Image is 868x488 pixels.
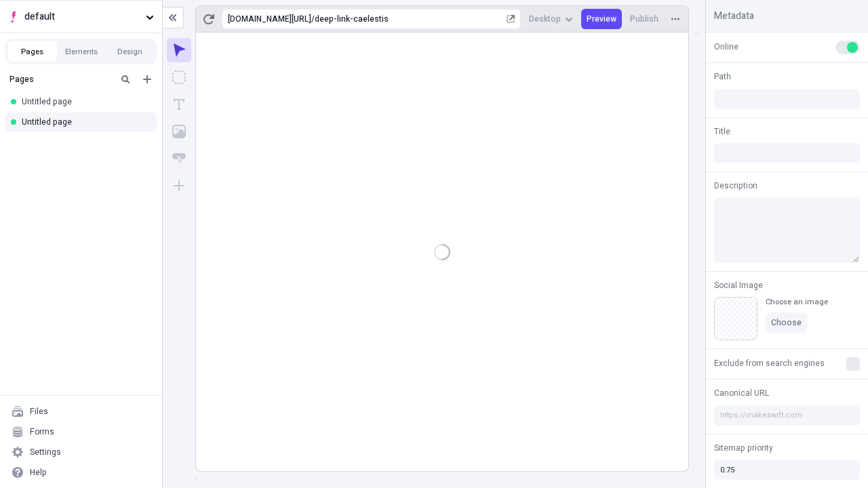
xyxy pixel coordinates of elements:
[22,117,146,127] div: Untitled page
[139,71,155,87] button: Add new
[714,41,738,53] span: Online
[529,14,561,24] span: Desktop
[311,14,315,24] div: /
[625,9,664,29] button: Publish
[9,74,112,85] div: Pages
[766,312,807,333] button: Choose
[57,41,106,62] button: Elements
[714,70,731,83] span: Path
[106,41,155,62] button: Design
[714,279,763,291] span: Social Image
[30,447,61,457] div: Settings
[167,146,191,171] button: Button
[581,9,622,29] button: Preview
[714,180,757,192] span: Description
[524,9,578,29] button: Desktop
[167,92,191,117] button: Text
[228,14,311,24] div: [URL][DOMAIN_NAME]
[8,41,57,62] button: Pages
[24,9,140,24] span: default
[167,119,191,144] button: Image
[714,357,825,369] span: Exclude from search engines
[315,14,504,24] div: deep-link-caelestis
[714,405,860,426] input: https://makeswift.com
[766,297,828,307] div: Choose an image
[714,125,730,138] span: Title
[630,14,658,24] span: Publish
[771,317,802,328] span: Choose
[22,96,146,107] div: Untitled page
[30,467,47,478] div: Help
[714,442,773,454] span: Sitemap priority
[30,406,48,417] div: Files
[587,14,616,24] span: Preview
[30,426,54,437] div: Forms
[167,65,191,89] button: Box
[714,387,769,399] span: Canonical URL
